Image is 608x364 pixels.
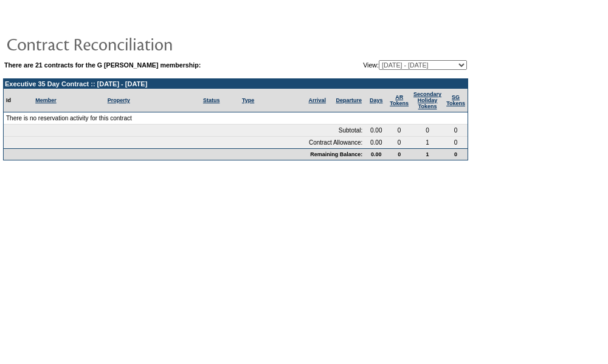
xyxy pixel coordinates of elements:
[309,97,326,103] a: Arrival
[203,97,220,103] a: Status
[365,125,387,137] td: 0.00
[444,148,468,160] td: 0
[4,125,365,137] td: Subtotal:
[4,89,33,112] td: Id
[108,97,130,103] a: Property
[411,148,444,160] td: 1
[390,94,409,106] a: ARTokens
[336,97,362,103] a: Departure
[365,148,387,160] td: 0.00
[6,32,249,56] img: pgTtlContractReconciliation.gif
[444,137,468,148] td: 0
[4,61,201,69] b: There are 21 contracts for the G [PERSON_NAME] membership:
[4,79,468,89] td: Executive 35 Day Contract :: [DATE] - [DATE]
[4,112,468,125] td: There is no reservation activity for this contract
[4,137,365,148] td: Contract Allowance:
[411,125,444,137] td: 0
[4,148,365,160] td: Remaining Balance:
[370,97,383,103] a: Days
[387,148,411,160] td: 0
[365,137,387,148] td: 0.00
[413,91,441,109] a: Secondary HolidayTokens
[444,125,468,137] td: 0
[446,94,465,106] a: SGTokens
[411,137,444,148] td: 1
[387,125,411,137] td: 0
[308,60,467,70] td: View:
[387,137,411,148] td: 0
[35,97,57,103] a: Member
[242,97,254,103] a: Type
